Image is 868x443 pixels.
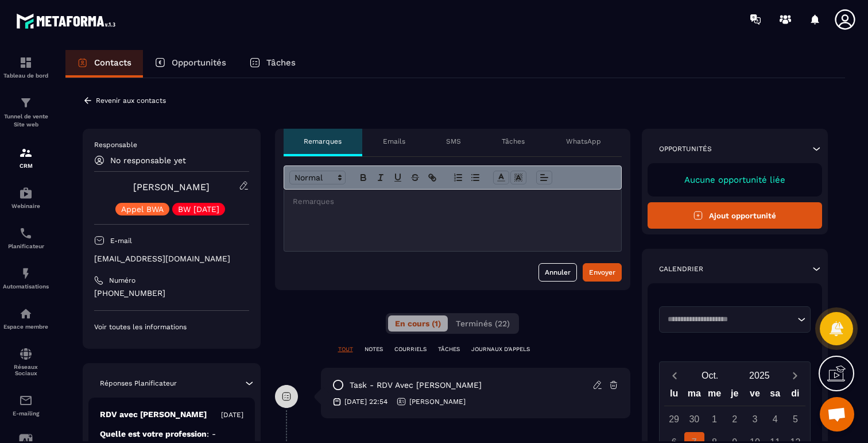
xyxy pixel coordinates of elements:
a: formationformationTableau de bord [3,47,49,87]
img: email [19,394,33,407]
div: je [724,386,745,406]
p: Tâches [266,57,296,68]
a: automationsautomationsWebinaire [3,178,49,218]
p: Revenir aux contacts [96,97,166,105]
img: formation [19,96,33,110]
div: 3 [745,409,765,429]
img: formation [19,56,33,70]
button: Previous month [664,368,685,383]
p: Quelle est votre profession [100,429,243,440]
p: Opportunités [659,144,712,153]
p: Espace membre [3,323,49,330]
p: Aucune opportunité liée [659,175,811,185]
p: Planificateur [3,243,49,249]
button: Envoyer [583,263,622,282]
a: formationformationTunnel de vente Site web [3,87,49,137]
div: 2 [724,409,745,429]
p: E-mail [110,236,132,245]
a: Contacts [65,50,143,78]
div: sa [765,386,785,406]
div: me [704,386,724,406]
p: Voir toutes les informations [94,322,249,332]
p: TOUT [338,345,353,353]
p: CRM [3,163,49,169]
span: : - [207,429,216,438]
p: [PERSON_NAME] [409,397,466,406]
div: 1 [704,409,724,429]
p: Webinaire [3,203,49,209]
p: RDV avec [PERSON_NAME] [100,409,207,420]
div: 5 [785,409,805,429]
div: 29 [664,409,684,429]
button: Annuler [538,263,577,282]
button: Terminés (22) [449,315,517,332]
img: automations [19,186,33,200]
p: task - RDV avec [PERSON_NAME] [350,380,482,391]
a: Tâches [238,50,307,78]
p: Remarques [304,137,342,146]
span: Terminés (22) [456,319,510,328]
div: ve [745,386,765,406]
img: automations [19,267,33,280]
div: Search for option [659,306,811,333]
p: [PHONE_NUMBER] [94,288,249,299]
p: Réseaux Sociaux [3,364,49,376]
p: Tunnel de vente Site web [3,113,49,129]
p: BW [DATE] [178,205,219,213]
p: Emails [383,137,405,146]
p: TÂCHES [438,345,460,353]
a: [PERSON_NAME] [133,182,210,192]
span: En cours (1) [395,319,441,328]
a: emailemailE-mailing [3,385,49,425]
a: automationsautomationsAutomatisations [3,258,49,298]
a: automationsautomationsEspace membre [3,298,49,338]
button: Ajout opportunité [648,202,823,229]
p: [DATE] [221,410,243,419]
p: SMS [446,137,461,146]
p: Contacts [94,57,131,68]
p: Opportunités [172,57,226,68]
p: JOURNAUX D'APPELS [471,345,530,353]
div: Ouvrir le chat [820,397,854,432]
div: ma [684,386,704,406]
p: Automatisations [3,283,49,290]
p: No responsable yet [110,156,186,165]
p: NOTES [365,345,383,353]
p: E-mailing [3,410,49,417]
p: Calendrier [659,264,703,273]
p: [EMAIL_ADDRESS][DOMAIN_NAME] [94,253,249,264]
img: formation [19,146,33,160]
a: formationformationCRM [3,137,49,178]
p: Numéro [109,276,135,285]
img: social-network [19,347,33,361]
img: automations [19,307,33,321]
div: 30 [684,409,704,429]
p: [DATE] 22:54 [344,397,387,406]
button: Open years overlay [735,365,784,386]
img: logo [16,10,119,32]
input: Search for option [664,314,795,325]
a: schedulerschedulerPlanificateur [3,218,49,258]
p: Tâches [502,137,525,146]
button: En cours (1) [388,315,448,332]
div: di [785,386,805,406]
img: scheduler [19,226,33,240]
a: Opportunités [143,50,238,78]
p: WhatsApp [566,137,601,146]
div: Envoyer [589,267,615,278]
button: Next month [784,368,805,383]
p: Tableau de bord [3,72,49,79]
div: lu [664,386,684,406]
p: Appel BWA [121,205,164,213]
p: Réponses Planificateur [100,379,177,388]
button: Open months overlay [685,365,735,386]
p: Responsable [94,140,249,149]
a: social-networksocial-networkRéseaux Sociaux [3,338,49,385]
p: COURRIELS [394,345,427,353]
div: 4 [765,409,785,429]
